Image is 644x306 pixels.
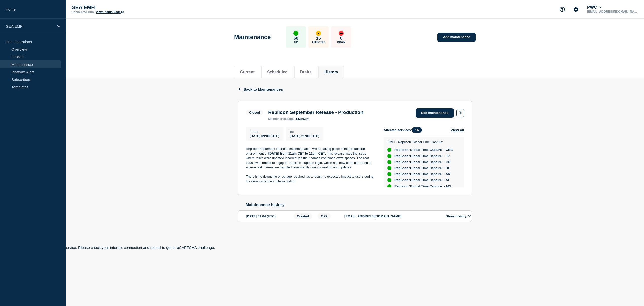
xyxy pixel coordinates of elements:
h2: Maintenance history [246,203,472,207]
div: affected [316,31,321,36]
button: History [324,70,338,74]
span: Replicon 'Global Time Capture' - DE [394,166,450,170]
p: 15 [316,36,321,41]
h1: Maintenance [234,34,271,41]
button: PWC [586,5,603,10]
button: Account settings [571,4,581,15]
p: 60 [294,36,298,41]
p: Up [294,41,298,44]
p: [EMAIL_ADDRESS][DOMAIN_NAME] [586,10,638,13]
span: 16 [412,127,422,133]
a: Edit maintenance [416,108,454,118]
div: up [387,178,391,182]
p: From : [250,130,279,134]
a: Add maintenance [437,33,476,42]
p: [EMAIL_ADDRESS][DOMAIN_NAME] [344,214,440,218]
span: maintenance [268,117,287,121]
p: There is no downtime or outage required, as a result no expected impact to users during the durat... [246,174,376,184]
p: GEA EMFI [6,24,54,28]
a: View Status Page [96,10,124,14]
span: Replicon 'Global Time Capture' - AT [394,178,450,182]
button: Support [557,4,568,15]
p: EMFI - Replicon 'Global Time Capture' [387,140,459,144]
span: Back to Maintenances [243,87,283,91]
span: Replicon 'Global Time Capture' - CRB [394,148,453,152]
button: Back to Maintenances [238,87,283,91]
p: Connected Hub [71,10,94,14]
p: GEA EMFI [71,5,172,10]
div: up [387,172,391,176]
div: up [387,148,391,152]
p: page [268,117,294,121]
span: [DATE] 21:00 (UTC) [290,134,319,138]
div: up [387,154,391,158]
div: up [387,160,391,164]
span: Replicon 'Global Time Capture' - JP [394,154,450,158]
div: down [339,31,344,36]
strong: [DATE] from 11am CET to 11pm CET [268,151,325,155]
span: Affected services: [384,127,424,133]
button: Show history [444,214,472,218]
button: Scheduled [267,70,288,74]
span: [DATE] 09:00 (UTC) [250,134,279,138]
p: Replicon September Release implementation will be taking place in the production environment on .... [246,147,376,170]
span: Replicon 'Global Time Capture' - ACI [394,184,451,188]
span: Created [294,213,312,219]
span: CP2 [318,213,331,219]
div: [DATE] 09:04 (UTC) [246,213,292,219]
p: Affected [312,41,325,44]
div: up [387,184,391,188]
h3: Replicon September Release - Production [268,110,363,115]
div: up [387,166,391,170]
button: View all [450,127,464,133]
p: 0 [340,36,342,41]
button: Current [240,70,255,74]
button: Drafts [300,70,312,74]
span: Closed [246,110,263,115]
div: up [293,31,298,36]
span: Replicon 'Global Time Capture' - GR [394,160,451,164]
p: Down [337,41,345,44]
a: 143703 [296,117,309,121]
span: Replicon 'Global Time Capture' - AR [394,172,450,176]
p: To : [290,130,319,134]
